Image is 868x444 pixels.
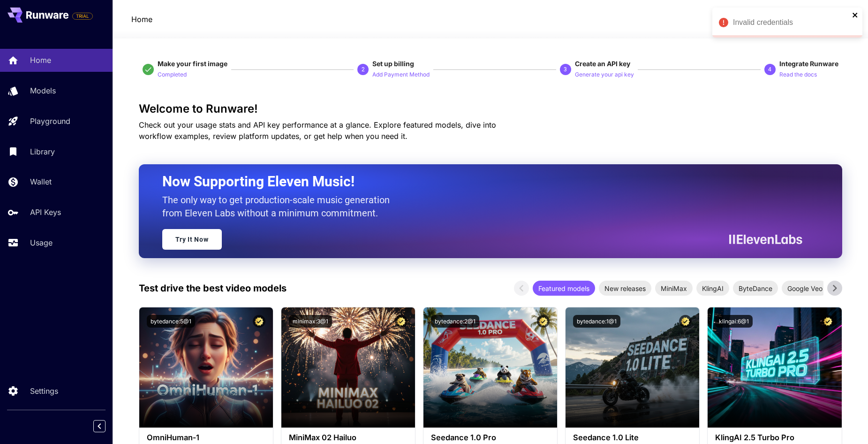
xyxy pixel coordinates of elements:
[30,146,55,157] p: Library
[696,281,729,296] div: KlingAI
[372,69,430,80] button: Add Payment Method
[162,229,222,250] a: Try It Now
[566,307,699,428] img: alt
[822,315,834,328] button: Certified Model – Vetted for best performance and includes a commercial license.
[30,85,56,96] p: Models
[782,283,828,293] span: Google Veo
[395,315,408,328] button: Certified Model – Vetted for best performance and includes a commercial license.
[599,283,651,293] span: New releases
[655,283,693,293] span: MiniMax
[139,102,842,115] h3: Welcome to Runware!
[100,418,113,435] div: Collapse sidebar
[423,307,557,428] img: alt
[782,281,828,296] div: Google Veo
[372,60,414,68] span: Set up billing
[30,237,53,248] p: Usage
[30,54,51,66] p: Home
[733,283,778,293] span: ByteDance
[715,315,753,328] button: klingai:6@1
[131,14,152,25] a: Home
[696,283,729,293] span: KlingAI
[575,70,634,79] p: Generate your api key
[564,65,567,74] p: 3
[362,65,365,74] p: 2
[162,173,795,191] h2: Now Supporting Eleven Music!
[533,283,595,293] span: Featured models
[733,17,849,28] div: Invalid credentials
[162,193,397,220] p: The only way to get production-scale music generation from Eleven Labs without a minimum commitment.
[147,315,195,328] button: bytedance:5@1
[30,207,61,218] p: API Keys
[431,315,479,328] button: bytedance:2@1
[158,60,227,68] span: Make your first image
[733,281,778,296] div: ByteDance
[281,307,415,428] img: alt
[575,69,634,80] button: Generate your api key
[73,13,92,20] span: TRIAL
[537,315,550,328] button: Certified Model – Vetted for best performance and includes a commercial license.
[139,281,287,295] p: Test drive the best video models
[289,433,408,442] h3: MiniMax 02 Hailuo
[93,420,106,432] button: Collapse sidebar
[30,176,52,187] p: Wallet
[158,69,187,80] button: Completed
[768,65,771,74] p: 4
[599,281,651,296] div: New releases
[30,115,70,127] p: Playground
[779,60,838,68] span: Integrate Runware
[779,70,817,79] p: Read the docs
[147,433,265,442] h3: OmniHuman‑1
[573,433,692,442] h3: Seedance 1.0 Lite
[575,60,630,68] span: Create an API key
[573,315,620,328] button: bytedance:1@1
[533,281,595,296] div: Featured models
[679,315,692,328] button: Certified Model – Vetted for best performance and includes a commercial license.
[779,69,817,80] button: Read the docs
[158,70,187,79] p: Completed
[289,315,332,328] button: minimax:3@1
[708,307,841,428] img: alt
[253,315,265,328] button: Certified Model – Vetted for best performance and includes a commercial license.
[131,14,152,25] nav: breadcrumb
[30,385,58,397] p: Settings
[431,433,550,442] h3: Seedance 1.0 Pro
[72,10,93,22] span: Add your payment card to enable full platform functionality.
[372,70,430,79] p: Add Payment Method
[139,120,496,141] span: Check out your usage stats and API key performance at a glance. Explore featured models, dive int...
[655,281,693,296] div: MiniMax
[139,307,273,428] img: alt
[715,433,834,442] h3: KlingAI 2.5 Turbo Pro
[852,11,859,19] button: close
